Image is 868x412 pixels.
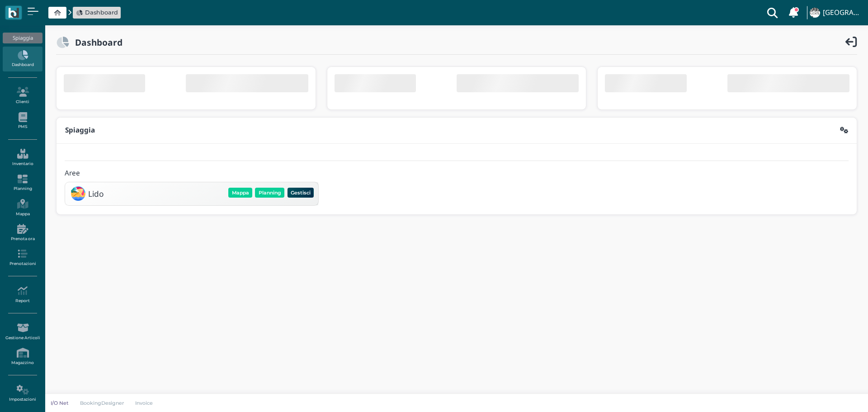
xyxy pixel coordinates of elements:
[3,33,42,43] div: Spiaggia
[76,8,118,17] a: Dashboard
[3,47,42,71] a: Dashboard
[69,38,123,47] h2: Dashboard
[3,220,42,245] a: Prenota ora
[3,195,42,220] a: Mappa
[3,145,42,170] a: Inventario
[3,170,42,195] a: Planning
[808,2,863,24] a: ... [GEOGRAPHIC_DATA]
[810,8,820,18] img: ...
[804,384,860,404] iframe: Help widget launcher
[288,188,314,198] button: Gestisci
[3,83,42,108] a: Clienti
[88,189,104,198] h3: Lido
[255,188,284,198] button: Planning
[228,188,252,198] button: Mappa
[65,125,95,135] b: Spiaggia
[3,109,42,133] a: PMS
[8,8,19,18] img: logo
[823,9,863,17] h4: [GEOGRAPHIC_DATA]
[65,170,80,177] h4: Aree
[85,8,118,17] span: Dashboard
